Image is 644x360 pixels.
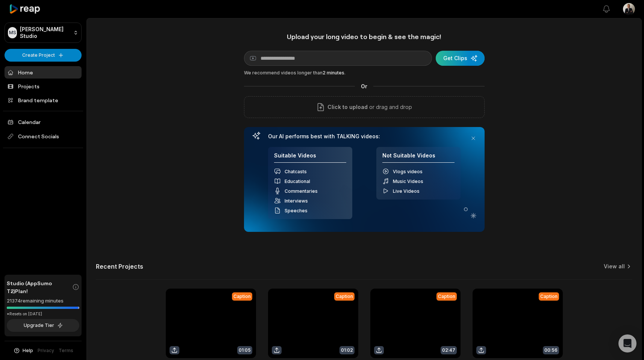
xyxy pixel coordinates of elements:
div: We recommend videos longer than . [244,70,485,76]
span: Click to upload [327,103,368,112]
a: Home [5,66,82,79]
span: Help [23,347,33,354]
span: Or [355,82,373,90]
span: Live Videos [393,188,420,194]
span: Music Videos [393,178,423,184]
span: Connect Socials [5,130,82,143]
button: Help [13,347,33,354]
a: Calendar [5,116,82,128]
span: Educational [285,178,310,184]
span: Chatcasts [285,169,307,174]
h2: Recent Projects [96,263,143,270]
h1: Upload your long video to begin & see the magic! [244,32,485,41]
span: Interviews [285,198,308,204]
h4: Suitable Videos [274,152,346,163]
span: Commentaries [285,188,318,194]
span: Studio (AppSumo T2) Plan! [7,279,72,295]
span: Speeches [285,208,308,213]
button: Upgrade Tier [7,319,79,332]
div: Open Intercom Messenger [618,334,636,352]
p: [PERSON_NAME] Studio [20,26,70,39]
a: Projects [5,80,82,92]
a: Privacy [38,347,54,354]
span: Vlogs videos [393,169,423,174]
button: Create Project [5,49,82,62]
h3: Our AI performs best with TALKING videos: [268,133,461,140]
span: 2 minutes [323,70,344,76]
h4: Not Suitable Videos [382,152,455,163]
a: Terms [59,347,73,354]
a: View all [604,263,625,270]
div: 21374 remaining minutes [7,297,79,305]
p: or drag and drop [368,103,412,112]
button: Get Clips [436,51,485,66]
div: MS [8,27,17,38]
a: Brand template [5,94,82,106]
div: *Resets on [DATE] [7,311,79,317]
